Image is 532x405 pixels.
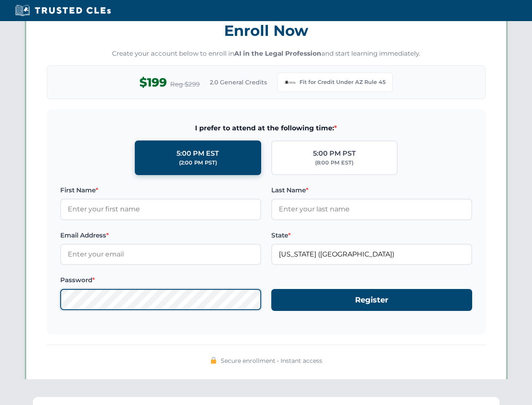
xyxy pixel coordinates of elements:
span: I prefer to attend at the following time: [60,123,472,134]
span: Reg $299 [170,79,200,89]
span: Fit for Credit Under AZ Rule 45 [299,78,385,86]
img: Arizona Bar [284,76,296,88]
span: $199 [139,73,167,92]
img: Trusted CLEs [13,4,113,17]
label: First Name [60,185,261,195]
label: Email Address [60,230,261,240]
input: Enter your email [60,244,261,265]
button: Register [271,289,472,311]
div: (8:00 PM EST) [315,159,353,167]
div: 5:00 PM EST [176,148,219,159]
strong: AI in the Legal Profession [234,49,321,57]
input: Enter your first name [60,199,261,220]
span: 2.0 General Credits [210,78,267,87]
label: State [271,230,472,240]
h3: Enroll Now [47,17,486,44]
img: 🔒 [210,357,217,364]
label: Password [60,275,261,285]
input: Arizona (AZ) [271,244,472,265]
label: Last Name [271,185,472,195]
p: Create your account below to enroll in and start learning immediately. [47,49,486,59]
span: Secure enrollment • Instant access [221,356,322,365]
input: Enter your last name [271,199,472,220]
div: (2:00 PM PST) [179,159,217,167]
div: 5:00 PM PST [313,148,356,159]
